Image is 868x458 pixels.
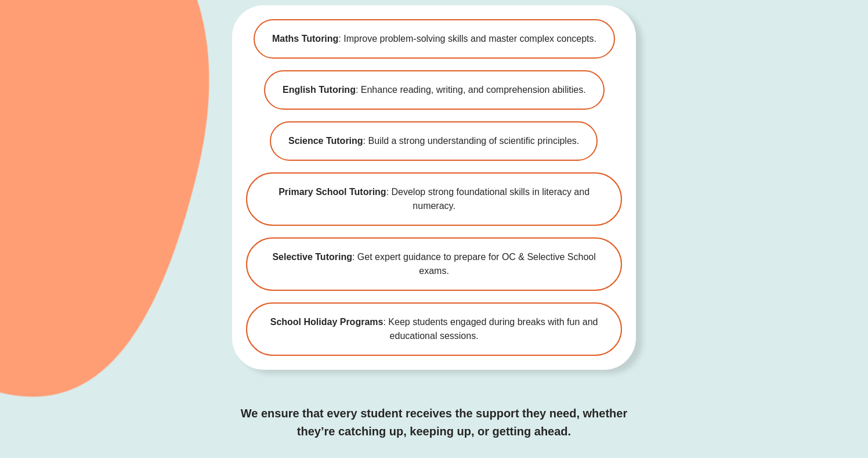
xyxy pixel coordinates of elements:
span: : Keep students engaged during breaks with fun and educational sessions. [265,315,603,343]
b: Science Tutoring [288,136,363,146]
a: Primary School Tutoring: Develop strong foundational skills in literacy and numeracy. [246,172,622,226]
b: English Tutoring [283,85,356,95]
b: Primary School Tutoring [279,187,386,197]
b: Maths Tutoring [272,34,338,44]
span: : Get expert guidance to prepare for OC & Selective School exams. [265,250,603,278]
b: School Holiday Programs [270,317,384,327]
span: : Build a strong understanding of scientific principles. [288,134,579,148]
a: Maths Tutoring: Improve problem-solving skills and master complex concepts. [254,19,615,59]
b: Selective Tutoring [272,252,352,262]
a: School Holiday Programs: Keep students engaged during breaks with fun and educational sessions. [246,302,622,356]
span: : Improve problem-solving skills and master complex concepts. [272,32,596,46]
a: Science Tutoring: Build a strong understanding of scientific principles. [270,121,598,161]
a: English Tutoring: Enhance reading, writing, and comprehension abilities. [264,70,605,110]
p: We ensure that every student receives the support they need, whether they’re catching up, keeping... [232,405,636,441]
span: : Enhance reading, writing, and comprehension abilities. [283,83,586,97]
span: : Develop strong foundational skills in literacy and numeracy. [265,185,603,213]
a: Selective Tutoring: Get expert guidance to prepare for OC & Selective School exams. [246,237,622,291]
